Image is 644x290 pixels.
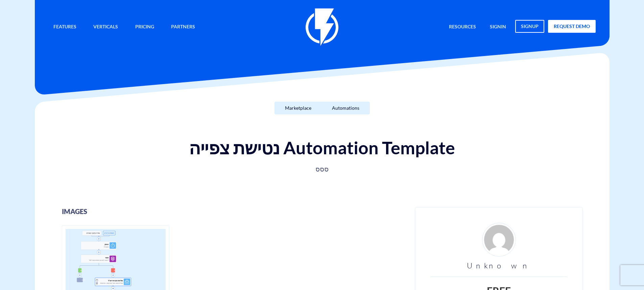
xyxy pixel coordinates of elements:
a: Pricing [130,20,159,34]
a: Resources [444,20,481,34]
h3: images [62,208,406,215]
a: Partners [166,20,200,34]
a: Features [48,20,81,34]
a: signin [485,20,511,34]
a: Automations [321,102,370,114]
p: ססס [98,164,547,174]
h3: Unknown [431,262,567,270]
a: signup [515,20,544,33]
a: request demo [548,20,596,33]
img: d4fe36f24926ae2e6254bfc5557d6d03 [482,223,516,257]
h1: נטישת צפייה Automation Template [42,138,603,157]
a: Verticals [88,20,123,34]
a: Marketplace [275,102,322,114]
